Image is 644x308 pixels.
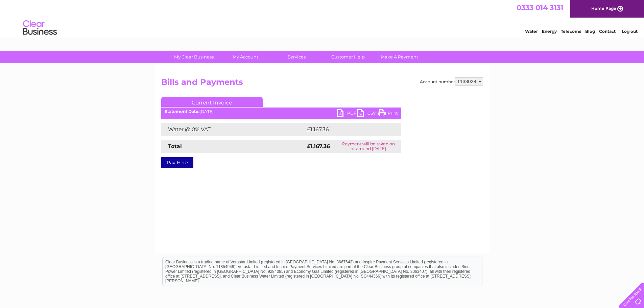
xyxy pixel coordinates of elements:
[269,51,325,63] a: Services
[420,77,483,86] div: Account number
[163,4,482,33] div: Clear Business is a trading name of Verastar Limited (registered in [GEOGRAPHIC_DATA] No. 3667643...
[161,109,401,114] div: [DATE]
[378,109,398,119] a: Print
[161,77,483,90] h2: Bills and Payments
[166,51,222,63] a: My Clear Business
[161,97,263,107] a: Current Invoice
[585,29,595,34] a: Blog
[168,143,182,149] strong: Total
[561,29,581,34] a: Telecoms
[599,29,616,34] a: Contact
[307,143,330,149] strong: £1,167.36
[337,109,357,119] a: PDF
[165,109,199,114] b: Statement Date:
[305,123,390,136] td: £1,167.36
[357,109,378,119] a: CSV
[161,157,193,168] a: Pay Here
[517,3,563,12] a: 0333 014 3131
[217,51,273,63] a: My Account
[622,29,638,34] a: Log out
[161,123,305,136] td: Water @ 0% VAT
[525,29,538,34] a: Water
[336,140,401,153] td: Payment will be taken on or around [DATE]
[542,29,557,34] a: Energy
[23,18,57,38] img: logo.png
[372,51,427,63] a: Make A Payment
[320,51,376,63] a: Customer Help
